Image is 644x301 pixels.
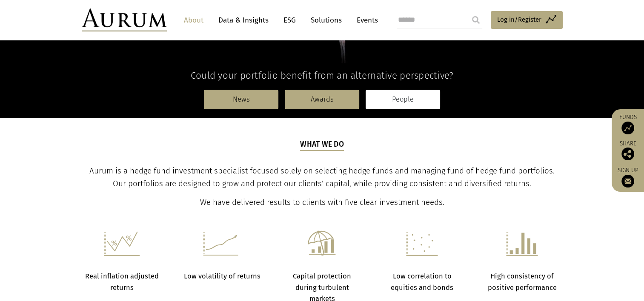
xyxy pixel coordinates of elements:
[214,12,273,28] a: Data & Insights
[306,12,346,28] a: Solutions
[85,272,159,291] strong: Real inflation adjusted returns
[204,90,278,109] a: News
[488,272,557,291] strong: High consistency of positive performance
[366,90,440,109] a: People
[82,9,167,31] img: Aurum
[285,90,359,109] a: Awards
[616,114,640,134] a: Funds
[621,175,634,187] img: Sign up to our newsletter
[467,11,484,28] input: Submit
[391,272,453,291] strong: Low correlation to equities and bonds
[82,70,563,81] h4: Could your portfolio benefit from an alternative perspective?
[183,272,260,280] strong: Low volatility of returns
[616,141,640,160] div: Share
[491,11,563,29] a: Log in/Register
[200,198,444,207] span: We have delivered results to clients with five clear investment needs.
[616,167,640,187] a: Sign up
[300,139,344,151] h5: What we do
[180,12,208,28] a: About
[279,12,300,28] a: ESG
[621,122,634,134] img: Access Funds
[621,148,634,160] img: Share this post
[89,166,555,188] span: Aurum is a hedge fund investment specialist focused solely on selecting hedge funds and managing ...
[352,12,378,28] a: Events
[497,14,541,25] span: Log in/Register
